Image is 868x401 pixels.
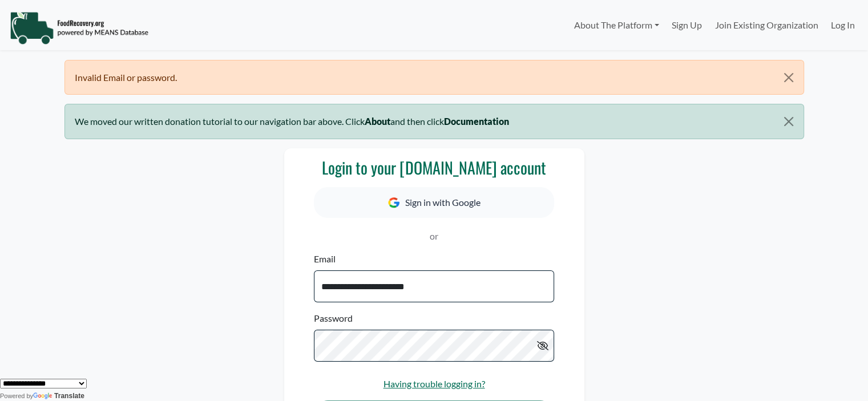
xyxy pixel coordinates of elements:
[314,158,554,177] h3: Login to your [DOMAIN_NAME] account
[314,229,554,243] p: or
[365,116,390,127] b: About
[444,116,509,127] b: Documentation
[64,104,804,139] div: We moved our written donation tutorial to our navigation bar above. Click and then click
[708,14,824,37] a: Join Existing Organization
[774,104,803,139] button: Close
[825,14,861,37] a: Log In
[774,60,803,95] button: Close
[567,14,665,37] a: About The Platform
[33,392,84,400] a: Translate
[33,392,54,400] img: Google Translate
[388,197,399,208] img: Google Icon
[64,60,804,95] div: Invalid Email or password.
[314,252,336,266] label: Email
[314,311,353,325] label: Password
[665,14,708,37] a: Sign Up
[10,11,148,45] img: NavigationLogo_FoodRecovery-91c16205cd0af1ed486a0f1a7774a6544ea792ac00100771e7dd3ec7c0e58e41.png
[314,187,554,218] button: Sign in with Google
